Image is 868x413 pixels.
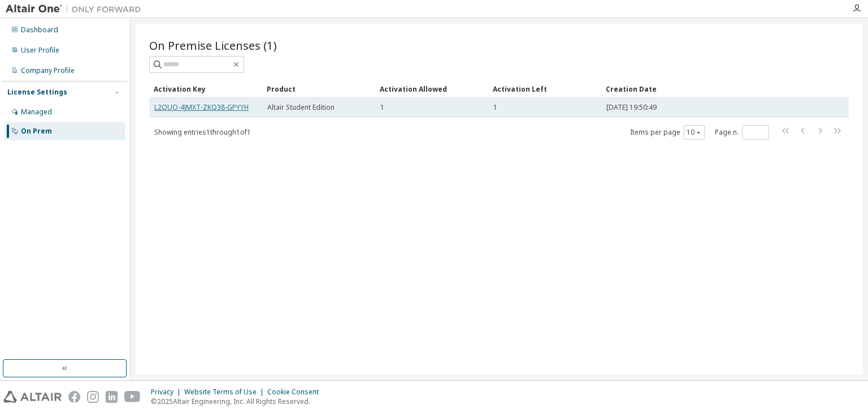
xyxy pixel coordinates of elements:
[154,102,249,112] a: L2QUQ-4JMXT-ZKQ38-GPYYH
[606,103,657,112] span: [DATE] 19:50:49
[154,127,251,137] span: Showing entries 1 through 1 of 1
[21,25,58,35] div: Dashboard
[493,80,597,98] div: Activation Left
[21,107,52,117] div: Managed
[149,37,277,53] span: On Premise Licenses (1)
[151,388,184,397] div: Privacy
[267,388,325,397] div: Cookie Consent
[687,128,702,137] button: 10
[7,88,67,97] div: License Settings
[151,397,325,406] p: © 2025 Altair Engineering, Inc. All Rights Reserved.
[6,3,147,15] img: Altair One
[267,103,335,112] span: Altair Student Edition
[21,46,59,55] div: User Profile
[380,103,384,112] span: 1
[68,391,80,403] img: facebook.svg
[606,80,799,98] div: Creation Date
[21,127,52,136] div: On Prem
[106,391,118,403] img: linkedin.svg
[630,125,705,140] span: Items per page
[715,125,769,140] span: Page n.
[124,391,141,403] img: youtube.svg
[87,391,99,403] img: instagram.svg
[154,80,258,98] div: Activation Key
[493,103,497,112] span: 1
[380,80,484,98] div: Activation Allowed
[267,80,371,98] div: Product
[21,66,75,75] div: Company Profile
[184,388,267,397] div: Website Terms of Use
[3,391,62,403] img: altair_logo.svg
